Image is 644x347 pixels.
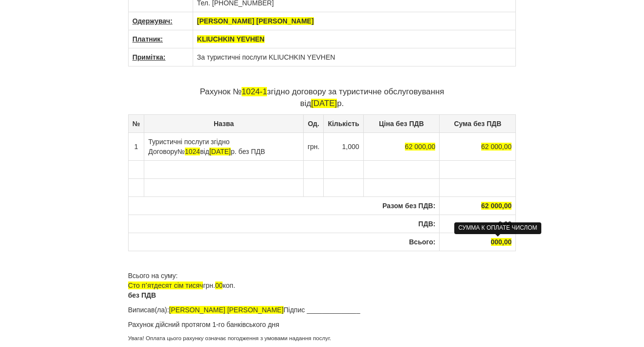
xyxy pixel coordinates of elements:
span: 00 [215,282,223,289]
p: Рахунок № згідно договору за туристичне обслуговування від р. [128,86,516,109]
th: ПДВ: [128,215,440,233]
th: Ціна без ПДВ [363,114,440,132]
u: Платник: [133,35,163,43]
span: 1024-1 [242,87,267,96]
u: Примітка: [133,53,166,61]
span: 62 000,00 [481,143,511,151]
p: Виписав(ла): Підпис ______________ [128,305,516,315]
th: Сума без ПДВ [440,114,516,132]
span: [DATE] [311,99,337,108]
span: [PERSON_NAME] [PERSON_NAME] [169,306,284,314]
th: 0,00 [440,215,516,233]
th: Разом без ПДВ: [128,196,440,215]
th: № [128,114,144,132]
td: 1,000 [324,132,363,160]
span: 000,00 [491,238,512,246]
span: KLIUCHKIN YEVHEN [197,35,265,43]
div: СУММА К ОПЛАТЕ ЧИСЛОМ [454,222,541,234]
p: Рахунок дійсний протягом 1-го банківського дня [128,320,516,329]
span: [PERSON_NAME] [PERSON_NAME] [197,17,314,25]
td: Туристичні послуги згідно Договору від р. без ПДВ [144,132,304,160]
span: [DATE] [209,148,231,155]
p: Увага! Оплата цього рахунку означає погодження з умовами надання послуг. [128,334,516,343]
p: Всього на суму: грн. коп. [128,271,516,300]
span: Сто пʼятдесят сім тисяч [128,282,203,289]
th: Всього: [128,233,440,251]
td: За туристичні послуги KLIUCHKIN YEVHEN [193,48,516,66]
span: 62 000,00 [405,143,435,151]
td: грн. [303,132,324,160]
span: 62 000,00 [481,202,511,210]
u: Одержувач: [133,17,173,25]
span: № [178,148,200,155]
th: Од. [303,114,324,132]
b: без ПДВ [128,291,156,299]
span: 1024 [185,148,200,155]
th: Кількість [324,114,363,132]
td: 1 [128,132,144,160]
th: Назва [144,114,304,132]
